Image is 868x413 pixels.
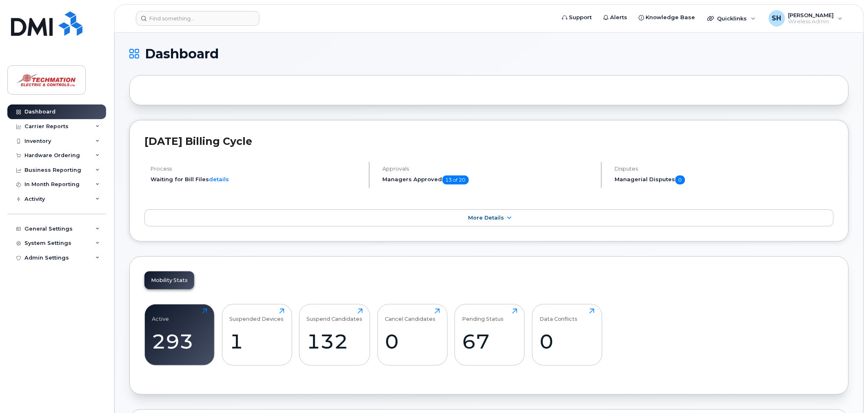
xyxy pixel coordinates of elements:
[539,309,595,361] a: Data Conflicts0
[151,175,362,183] li: Waiting for Bill Files
[462,329,517,353] div: 67
[385,309,435,322] div: Cancel Candidates
[307,329,363,353] div: 132
[145,48,219,60] span: Dashboard
[675,175,685,184] span: 0
[229,309,284,322] div: Suspended Devices
[152,309,207,361] a: Active293
[209,176,229,182] a: details
[229,329,284,353] div: 1
[539,309,578,322] div: Data Conflicts
[307,309,363,322] div: Suspend Candidates
[539,329,595,353] div: 0
[229,309,284,361] a: Suspended Devices1
[151,166,362,172] h4: Process
[385,309,440,361] a: Cancel Candidates0
[462,309,504,322] div: Pending Status
[442,175,469,184] span: 13 of 20
[152,309,169,322] div: Active
[383,175,594,184] h5: Managers Approved
[144,135,834,147] h2: [DATE] Billing Cycle
[468,215,504,221] span: More Details
[385,329,440,353] div: 0
[152,329,207,353] div: 293
[615,175,834,184] h5: Managerial Disputes
[615,166,834,172] h4: Disputes
[307,309,363,361] a: Suspend Candidates132
[383,166,594,172] h4: Approvals
[462,309,517,361] a: Pending Status67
